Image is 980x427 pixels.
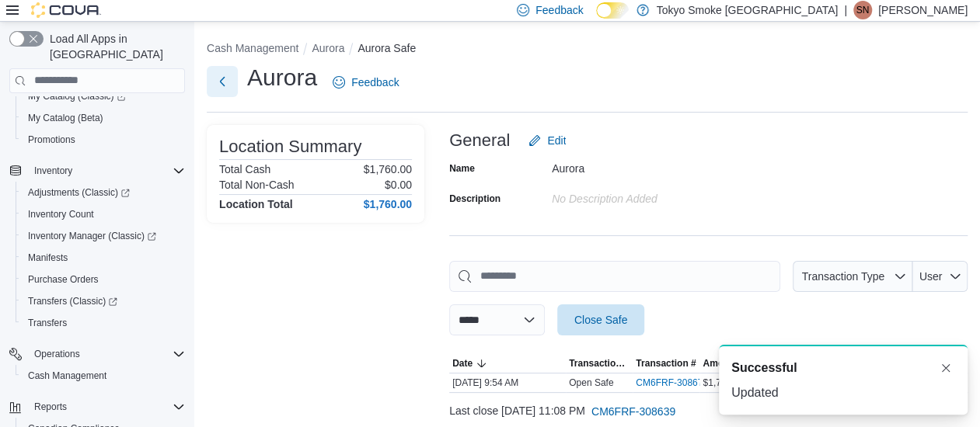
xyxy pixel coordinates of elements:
span: My Catalog (Beta) [28,112,103,124]
span: Promotions [28,134,75,146]
button: Next [207,66,238,97]
a: My Catalog (Beta) [22,109,110,127]
a: Feedback [326,67,405,98]
span: Cash Management [28,370,106,382]
button: Inventory Count [16,203,191,225]
span: Cash Management [22,366,185,385]
a: Purchase Orders [22,270,105,289]
button: Aurora [312,42,344,54]
div: Aurora [552,156,760,175]
span: Adjustments (Classic) [22,183,185,202]
button: My Catalog (Beta) [16,107,191,129]
span: Transaction # [636,357,696,370]
button: Promotions [16,129,191,151]
span: Adjustments (Classic) [28,186,130,199]
div: Stephanie Neblett [853,1,872,19]
button: Reports [28,397,73,416]
span: Successful [731,359,797,377]
button: Transfers [16,312,191,334]
span: Edit [547,133,566,148]
a: Inventory Manager (Classic) [16,225,191,247]
button: User [912,261,968,292]
span: Transaction Type [569,357,630,370]
h4: Location Total [219,198,293,210]
a: CM6FRF-308672External link [636,377,720,389]
button: Cash Management [207,42,298,54]
button: Transaction Type [566,354,633,373]
span: Inventory [28,161,185,180]
span: Date [452,357,473,370]
button: Transaction # [633,354,699,373]
p: [PERSON_NAME] [878,1,968,19]
span: Feedback [351,75,399,90]
div: [DATE] 9:54 AM [449,373,566,392]
span: Inventory Manager (Classic) [28,230,156,242]
button: Date [449,354,566,373]
span: Transfers [28,317,67,329]
button: Dismiss toast [936,359,955,377]
input: This is a search bar. As you type, the results lower in the page will automatically filter. [449,261,780,292]
a: Inventory Manager (Classic) [22,227,162,245]
h1: Aurora [247,62,317,93]
span: Purchase Orders [22,270,185,289]
h3: General [449,131,510,150]
a: Transfers (Classic) [22,292,124,311]
a: Manifests [22,248,74,267]
span: Operations [28,345,185,363]
a: My Catalog (Classic) [22,87,132,106]
a: Adjustments (Classic) [16,182,191,203]
nav: An example of EuiBreadcrumbs [207,40,968,59]
div: Updated [731,384,955,402]
span: Reports [28,397,185,416]
button: Reports [3,396,191,418]
span: SN [856,1,870,19]
span: Transfers (Classic) [22,292,185,311]
input: Dark Mode [596,2,629,19]
h6: Total Cash [219,163,270,175]
button: Manifests [16,247,191,269]
p: $0.00 [385,179,412,191]
span: Manifests [28,252,68,264]
span: Transfers (Classic) [28,295,117,307]
p: | [844,1,847,19]
span: Transaction Type [801,270,884,283]
button: Operations [28,345,86,363]
button: Edit [522,125,572,156]
span: My Catalog (Classic) [22,87,185,106]
span: Inventory Count [22,205,185,224]
p: Open Safe [569,377,613,389]
span: User [919,270,943,283]
span: Feedback [535,2,583,18]
p: $1,760.00 [364,163,412,175]
button: Purchase Orders [16,269,191,290]
span: Transfers [22,314,185,332]
span: Inventory Manager (Classic) [22,227,185,245]
button: Operations [3,343,191,365]
span: Purchase Orders [28,273,99,286]
button: Inventory [28,161,78,180]
img: Cova [31,2,101,18]
button: Close Safe [557,304,644,335]
span: Operations [34,348,80,360]
span: Promotions [22,130,185,149]
h4: $1,760.00 [364,198,412,210]
span: Manifests [22,248,185,267]
a: Cash Management [22,366,113,385]
div: Notification [731,359,955,377]
button: Aurora Safe [357,42,416,54]
a: Transfers [22,314,73,332]
span: Load All Apps in [GEOGRAPHIC_DATA] [44,31,185,62]
button: Inventory [3,160,191,182]
span: Close Safe [574,312,627,328]
button: CM6FRF-308639 [585,396,682,427]
span: My Catalog (Beta) [22,109,185,127]
span: Inventory Count [28,208,94,220]
span: Inventory [34,165,72,177]
a: Transfers (Classic) [16,290,191,312]
label: Name [449,162,475,175]
span: CM6FRF-308639 [591,404,675,419]
a: Inventory Count [22,205,100,224]
h3: Location Summary [219,137,361,156]
label: Description [449,193,500,205]
div: No Description added [552,186,760,205]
